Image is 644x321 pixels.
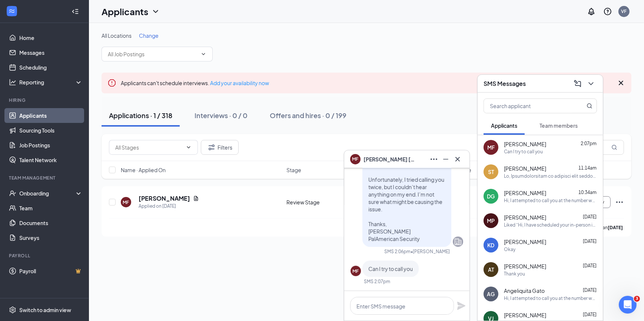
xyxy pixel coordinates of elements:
div: MF [123,199,129,205]
div: Hiring [9,97,81,103]
button: ChevronDown [585,78,597,90]
div: Applied on [DATE] [139,203,199,210]
svg: Cross [617,78,625,87]
span: Team members [540,122,578,129]
div: Review Stage [286,198,367,206]
a: Sourcing Tools [19,123,83,138]
iframe: Intercom live chat [619,296,637,314]
span: [PERSON_NAME] [504,311,546,319]
div: MF [353,268,359,274]
div: KD [488,241,495,249]
svg: WorkstreamLogo [8,7,16,15]
div: Offers and hires · 0 / 199 [270,111,346,120]
span: 2:07pm [581,141,597,146]
span: [PERSON_NAME] [504,165,546,172]
div: Reporting [19,78,83,86]
span: [DATE] [583,214,597,220]
div: MF [487,144,495,151]
button: ComposeMessage [572,78,584,90]
svg: Collapse [72,8,79,15]
span: [PERSON_NAME] [PERSON_NAME] [364,155,415,163]
span: [DATE] [583,312,597,317]
svg: Cross [453,155,462,164]
span: Can I try to call you [368,265,413,272]
div: Okay [504,246,515,253]
svg: ComposeMessage [573,79,582,88]
input: All Stages [115,143,183,151]
div: AT [488,266,494,273]
div: VF [621,8,627,14]
svg: Settings [9,306,16,314]
svg: MagnifyingGlass [611,144,617,150]
svg: UserCheck [9,190,16,197]
div: ST [488,168,494,175]
svg: Notifications [587,7,596,16]
svg: ChevronDown [186,144,192,150]
div: Hi, I attempted to call you at the number we have on file, [PHONE_NUMBER], for your scheduled pho... [504,197,597,204]
div: Hi, I attempted to call you at the number we have on file, [PHONE_NUMBER], for your scheduled pho... [504,295,597,301]
span: 3 [634,296,640,302]
a: Messages [19,45,83,60]
svg: QuestionInfo [603,7,612,16]
svg: Filter [207,143,216,152]
a: PayrollCrown [19,264,83,278]
div: Interviews · 0 / 0 [195,111,248,120]
a: Team [19,201,83,215]
svg: Document [193,195,199,201]
span: [PERSON_NAME] [504,263,546,270]
div: Can I try to call you [504,148,543,155]
span: 11:14am [578,165,597,171]
svg: Company [454,237,462,246]
div: MP [487,217,495,224]
div: Thank you [504,271,525,277]
div: Payroll [9,253,81,259]
span: [PERSON_NAME] [504,189,546,197]
a: Surveys [19,230,83,245]
div: Onboarding [19,190,76,197]
span: [DATE] [583,263,597,268]
h1: Applicants [102,5,148,18]
span: [DATE] [583,238,597,244]
div: AG [487,290,495,298]
div: Team Management [9,175,81,181]
span: Name · Applied On [121,166,166,174]
svg: Minimize [441,155,450,164]
svg: ChevronDown [151,7,160,16]
span: Stage [286,166,301,174]
span: [PERSON_NAME] [504,140,546,148]
a: Applicants [19,108,83,123]
a: Home [19,30,83,45]
b: [DATE] [608,225,623,230]
svg: Ellipses [615,198,624,207]
input: All Job Postings [108,50,197,58]
svg: Analysis [9,78,16,86]
svg: Plane [457,301,466,310]
a: Scheduling [19,60,83,75]
div: Liked “Hi, I have scheduled your in-person interview with [PERSON_NAME] at our [GEOGRAPHIC_DATA].... [504,222,597,228]
button: Minimize [440,153,452,165]
div: Lo, Ipsumdolorsitam co adipisci elit seddoeiusm temp IncIdiduntu Laboreet! D’ma aliq enim admi ve... [504,173,597,179]
a: Job Postings [19,138,83,153]
span: Applicants can't schedule interviews. [121,80,269,86]
a: Documents [19,215,83,230]
div: SMS 2:06pm [384,248,411,255]
h5: [PERSON_NAME] [139,194,190,203]
svg: ChevronDown [587,79,595,88]
span: Angeliquita Gato [504,287,545,294]
svg: Error [107,78,116,87]
button: Cross [452,153,464,165]
span: All Locations [102,32,132,39]
svg: Ellipses [429,155,438,164]
svg: MagnifyingGlass [587,103,592,109]
span: • [PERSON_NAME] [411,248,450,255]
span: [PERSON_NAME] [504,238,546,245]
div: DG [487,193,495,200]
button: Filter Filters [201,140,239,155]
div: SMS 2:07pm [364,278,390,285]
svg: ChevronDown [200,51,206,57]
div: Applications · 1 / 318 [109,111,172,120]
a: Add your availability now [210,80,269,86]
span: [PERSON_NAME] [504,214,546,221]
a: Talent Network [19,153,83,167]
